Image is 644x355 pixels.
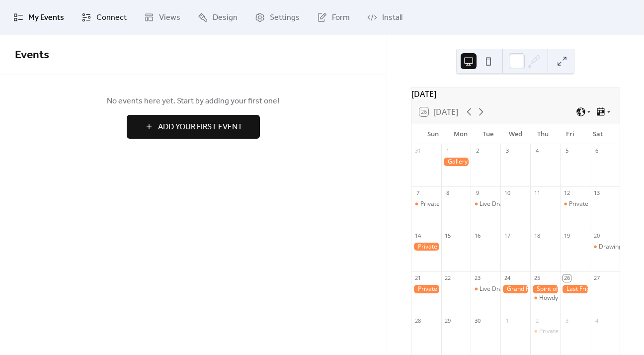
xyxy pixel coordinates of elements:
[6,4,72,31] a: My Events
[503,317,511,324] div: 1
[471,200,500,208] div: Live Drawing Session
[563,274,570,282] div: 26
[533,317,541,324] div: 2
[560,200,590,208] div: Private Event
[474,124,501,144] div: Tue
[127,115,260,139] button: Add Your First Event
[213,12,238,24] span: Design
[137,4,188,31] a: Views
[414,317,422,324] div: 28
[28,12,64,24] span: My Events
[332,12,350,24] span: Form
[310,4,357,31] a: Form
[474,317,481,324] div: 30
[560,285,590,293] div: Last Friday
[563,317,570,324] div: 3
[444,317,452,324] div: 29
[411,243,441,251] div: Private Event
[15,95,372,107] span: No events here yet. Start by adding your first one!
[419,124,447,144] div: Sun
[414,274,422,282] div: 21
[530,327,560,336] div: Private Event
[533,274,541,282] div: 25
[444,189,452,197] div: 8
[190,4,245,31] a: Design
[533,147,541,155] div: 4
[530,285,560,293] div: Spirit of Texas Exhibit
[474,189,481,197] div: 9
[533,189,541,197] div: 11
[503,232,511,239] div: 17
[503,147,511,155] div: 3
[500,285,530,293] div: Grand Re-Opening!
[563,232,570,239] div: 19
[590,243,620,251] div: Drawing & Watercolor Fundamentals Class
[414,232,422,239] div: 14
[444,147,452,155] div: 1
[563,189,570,197] div: 12
[529,124,557,144] div: Thu
[593,147,600,155] div: 6
[411,200,441,208] div: Private Event
[502,124,529,144] div: Wed
[563,147,570,155] div: 5
[533,232,541,239] div: 18
[471,285,500,293] div: Live Drawing Session
[503,274,511,282] div: 24
[474,147,481,155] div: 2
[503,189,511,197] div: 10
[15,115,372,139] a: Add Your First Event
[584,124,612,144] div: Sat
[539,294,573,302] div: Howdy Hour
[360,4,410,31] a: Install
[411,88,620,100] div: [DATE]
[411,285,441,293] div: Private Event
[593,274,600,282] div: 27
[593,232,600,239] div: 20
[480,200,538,208] div: Live Drawing Session
[530,294,560,302] div: Howdy Hour
[159,12,180,24] span: Views
[480,285,538,293] div: Live Drawing Session
[447,124,474,144] div: Mon
[444,232,452,239] div: 15
[420,200,457,208] div: Private Event
[270,12,300,24] span: Settings
[593,317,600,324] div: 4
[474,274,481,282] div: 23
[414,147,422,155] div: 31
[593,189,600,197] div: 13
[158,121,242,133] span: Add Your First Event
[569,200,605,208] div: Private Event
[444,274,452,282] div: 22
[15,44,49,66] span: Events
[247,4,307,31] a: Settings
[441,158,471,166] div: Gallery Closed for the Holiday
[539,327,575,336] div: Private Event
[474,232,481,239] div: 16
[382,12,402,24] span: Install
[74,4,134,31] a: Connect
[96,12,127,24] span: Connect
[557,124,584,144] div: Fri
[414,189,422,197] div: 7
